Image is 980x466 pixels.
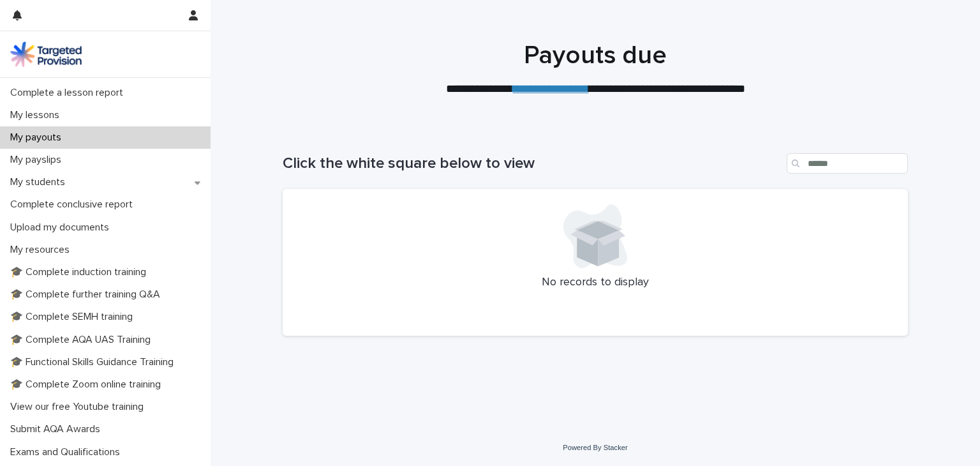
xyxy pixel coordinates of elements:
p: My students [5,176,75,188]
p: 🎓 Complete further training Q&A [5,289,170,301]
p: My lessons [5,109,70,121]
p: View our free Youtube training [5,401,154,413]
p: Complete a lesson report [5,87,133,99]
p: Upload my documents [5,222,119,234]
h1: Click the white square below to view [283,154,782,173]
p: Submit AQA Awards [5,423,110,435]
p: My payslips [5,154,71,166]
h1: Payouts due [283,40,908,71]
p: Complete conclusive report [5,199,143,211]
img: M5nRWzHhSzIhMunXDL62 [10,41,82,67]
p: 🎓 Complete SEMH training [5,311,143,323]
p: 🎓 Functional Skills Guidance Training [5,356,184,368]
p: No records to display [298,276,893,290]
p: 🎓 Complete Zoom online training [5,379,171,391]
a: Powered By Stacker [563,444,627,451]
p: 🎓 Complete AQA UAS Training [5,334,161,346]
p: Exams and Qualifications [5,446,130,458]
input: Search [787,153,908,174]
p: My payouts [5,132,71,144]
p: My resources [5,244,80,256]
p: 🎓 Complete induction training [5,266,156,278]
